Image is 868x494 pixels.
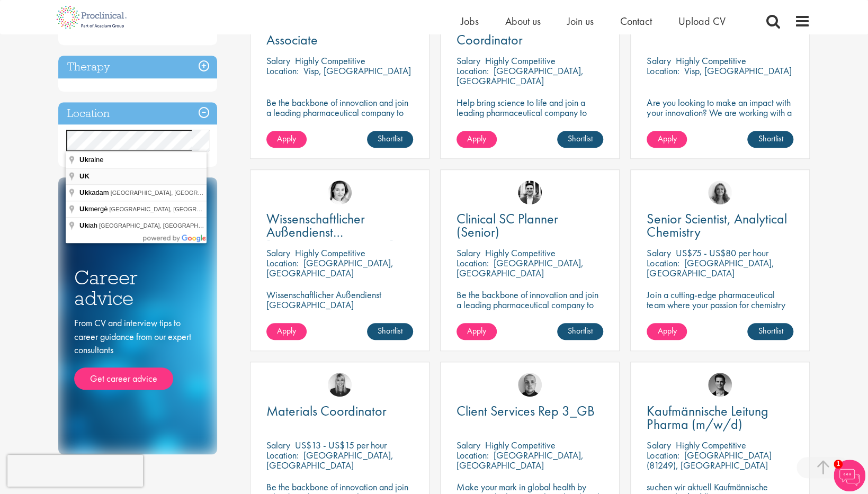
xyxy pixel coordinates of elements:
span: iah [79,221,99,229]
a: Contact [620,14,652,28]
a: Upload CV [678,14,726,28]
span: Salary [647,439,670,451]
span: Senior Scientist, Analytical Chemistry [647,210,786,241]
p: [GEOGRAPHIC_DATA], [GEOGRAPHIC_DATA] [266,257,393,279]
a: Clinical Research Lab Coordinator [457,20,603,47]
span: 1 [834,460,843,469]
a: Shortlist [747,323,793,340]
span: Apply [277,325,296,336]
a: Apply [266,323,307,340]
span: [GEOGRAPHIC_DATA], [GEOGRAPHIC_DATA], [GEOGRAPHIC_DATA] [111,190,299,196]
a: Apply [647,131,687,148]
a: Shortlist [747,131,793,148]
span: Location: [457,449,489,461]
span: Kaufmännische Leitung Pharma (m/w/d) [647,402,768,433]
span: Location: [647,257,679,269]
a: Apply [457,323,497,340]
a: Get career advice [74,367,173,390]
a: Clinical SC Planner (Senior) [457,212,603,239]
span: Salary [457,247,480,259]
span: Apply [467,133,486,144]
div: From CV and interview tips to career guidance from our expert consultants [74,316,201,390]
a: Senior Scientist, Analytical Chemistry [647,212,793,239]
p: Highly Competitive [675,55,746,67]
span: Location: [266,449,299,461]
a: Apply [457,131,497,148]
span: Location: [457,65,489,77]
span: Salary [647,247,670,259]
span: Client Services Rep 3_GB [457,402,595,420]
span: Location: [457,257,489,269]
p: Be the backbone of innovation and join a leading pharmaceutical company to help keep life-changin... [457,290,603,330]
span: mergė [79,205,109,213]
span: Salary [266,55,290,67]
h3: Therapy [58,56,217,78]
span: Salary [266,439,290,451]
img: Greta Prestel [328,181,352,204]
p: Are you looking to make an impact with your innovation? We are working with a well-established ph... [647,97,793,148]
p: Highly Competitive [295,247,365,259]
span: Apply [467,325,486,336]
span: [GEOGRAPHIC_DATA], [GEOGRAPHIC_DATA] [99,222,223,229]
img: Jackie Cerchio [708,181,732,204]
p: [GEOGRAPHIC_DATA], [GEOGRAPHIC_DATA] [457,257,584,279]
span: Location: [647,449,679,461]
span: raine [79,156,105,164]
img: Edward Little [518,181,542,204]
span: [GEOGRAPHIC_DATA], [GEOGRAPHIC_DATA] [109,206,234,212]
p: [GEOGRAPHIC_DATA], [GEOGRAPHIC_DATA] [457,449,584,471]
span: Salary [266,247,290,259]
span: Salary [647,55,670,67]
iframe: reCAPTCHA [7,455,143,487]
a: Shortlist [367,323,413,340]
p: US$75 - US$80 per hour [675,247,768,259]
span: Location: [266,65,299,77]
p: Be the backbone of innovation and join a leading pharmaceutical company to help keep life-changin... [266,97,413,138]
p: Highly Competitive [485,55,556,67]
a: Shortlist [557,323,603,340]
span: Uk [79,221,88,229]
span: Uk [79,188,88,196]
span: Clinical SC Planner (Senior) [457,210,558,241]
span: Apply [277,133,296,144]
a: Technical Support Associate [266,20,413,47]
a: Client Services Rep 3_GB [457,405,603,418]
a: Apply [647,323,687,340]
span: Materials Coordinator [266,402,387,420]
p: Highly Competitive [485,247,556,259]
p: [GEOGRAPHIC_DATA] (81249), [GEOGRAPHIC_DATA] [647,449,771,471]
span: Location: [266,257,299,269]
a: Shortlist [557,131,603,148]
span: Wissenschaftlicher Außendienst [GEOGRAPHIC_DATA] [266,210,394,254]
a: Harry Budge [518,373,542,397]
a: Materials Coordinator [266,405,413,418]
a: Jobs [461,14,479,28]
span: Apply [657,325,676,336]
span: kadam [79,188,111,196]
img: Chatbot [834,460,865,491]
h3: Career advice [74,267,201,308]
p: Wissenschaftlicher Außendienst [GEOGRAPHIC_DATA] [266,290,413,310]
p: [GEOGRAPHIC_DATA], [GEOGRAPHIC_DATA] [457,65,584,87]
span: UK [79,172,90,180]
a: About us [505,14,541,28]
span: Location: [647,65,679,77]
span: Uk [79,205,88,213]
img: Max Slevogt [708,373,732,397]
p: Visp, [GEOGRAPHIC_DATA] [684,65,791,77]
a: Janelle Jones [328,373,352,397]
a: Wissenschaftlicher Außendienst [GEOGRAPHIC_DATA] [266,212,413,239]
h3: Location [58,102,217,125]
span: Salary [457,55,480,67]
p: Visp, [GEOGRAPHIC_DATA] [303,65,411,77]
p: [GEOGRAPHIC_DATA], [GEOGRAPHIC_DATA] [266,449,393,471]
